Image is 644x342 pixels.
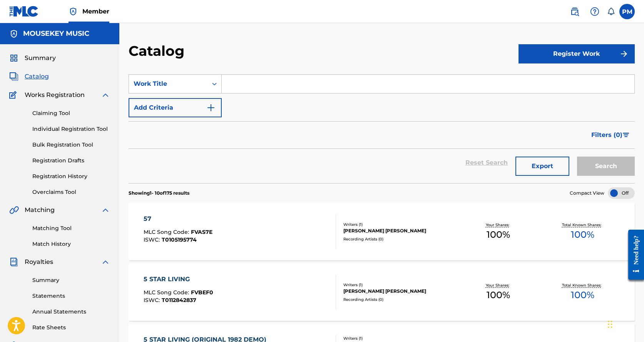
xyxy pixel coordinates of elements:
img: expand [101,90,110,100]
img: Accounts [9,29,18,38]
h5: MOUSEKEY MUSIC [23,29,89,38]
p: Your Shares: [486,222,511,228]
span: Compact View [570,190,604,197]
h2: Catalog [129,42,188,60]
a: 57MLC Song Code:FVAS7EISWC:T0105195774Writers (1)[PERSON_NAME] [PERSON_NAME]Recording Artists (0)... [129,203,635,260]
a: Matching Tool [32,224,110,232]
span: FVBEF0 [191,289,213,296]
a: Summary [32,276,110,284]
img: help [590,7,599,16]
button: Add Criteria [129,98,222,117]
span: FVAS7E [191,229,212,235]
div: Writers ( 1 ) [343,282,456,288]
a: Claiming Tool [32,109,110,117]
div: Recording Artists ( 0 ) [343,236,456,242]
p: Total Known Shares: [562,282,603,288]
img: 9d2ae6d4665cec9f34b9.svg [206,103,216,112]
a: Overclaims Tool [32,188,110,196]
div: [PERSON_NAME] [PERSON_NAME] [343,227,456,234]
img: MLC Logo [9,6,39,17]
div: [PERSON_NAME] [PERSON_NAME] [343,288,456,295]
a: Match History [32,240,110,248]
span: 100 % [487,228,510,242]
a: Registration Drafts [32,157,110,165]
a: Statements [32,292,110,300]
img: expand [101,257,110,267]
span: Matching [25,205,55,215]
span: Catalog [25,72,49,81]
a: 5 STAR LIVINGMLC Song Code:FVBEF0ISWC:T0112842837Writers (1)[PERSON_NAME] [PERSON_NAME]Recording ... [129,263,635,321]
img: filter [623,133,629,137]
span: Royalties [25,257,53,267]
a: Annual Statements [32,308,110,316]
form: Search Form [129,74,635,183]
p: Showing 1 - 10 of 175 results [129,190,189,197]
div: Work Title [134,79,203,88]
span: Summary [25,53,56,63]
span: ISWC : [144,297,162,304]
span: 100 % [571,288,594,302]
a: Bulk Registration Tool [32,141,110,149]
a: Registration History [32,172,110,180]
button: Filters (0) [587,125,635,145]
p: Your Shares: [486,282,511,288]
span: Filters ( 0 ) [591,130,622,140]
div: Help [587,4,602,19]
img: Matching [9,205,19,215]
img: Royalties [9,257,18,267]
div: Drag [608,313,612,336]
a: CatalogCatalog [9,72,49,81]
span: Member [82,7,109,16]
span: MLC Song Code : [144,289,191,296]
button: Export [515,157,569,176]
img: Summary [9,53,18,63]
img: f7272a7cc735f4ea7f67.svg [619,49,629,58]
div: Notifications [607,8,615,15]
img: Catalog [9,72,18,81]
a: Rate Sheets [32,324,110,332]
iframe: Resource Center [622,224,644,286]
img: Top Rightsholder [69,7,78,16]
button: Register Work [519,44,635,63]
p: Total Known Shares: [562,222,603,228]
iframe: Chat Widget [606,305,644,342]
span: 100 % [487,288,510,302]
span: MLC Song Code : [144,229,191,235]
a: SummarySummary [9,53,56,63]
a: Individual Registration Tool [32,125,110,133]
img: search [570,7,579,16]
div: Recording Artists ( 0 ) [343,297,456,302]
img: expand [101,205,110,215]
span: Works Registration [25,90,85,100]
div: 57 [144,214,212,224]
a: Public Search [567,4,582,19]
span: T0105195774 [162,236,197,243]
div: User Menu [619,4,635,19]
img: Works Registration [9,90,19,100]
span: T0112842837 [162,297,196,304]
div: 5 STAR LIVING [144,275,213,284]
div: Writers ( 1 ) [343,335,456,341]
div: Writers ( 1 ) [343,222,456,227]
span: 100 % [571,228,594,242]
span: ISWC : [144,236,162,243]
